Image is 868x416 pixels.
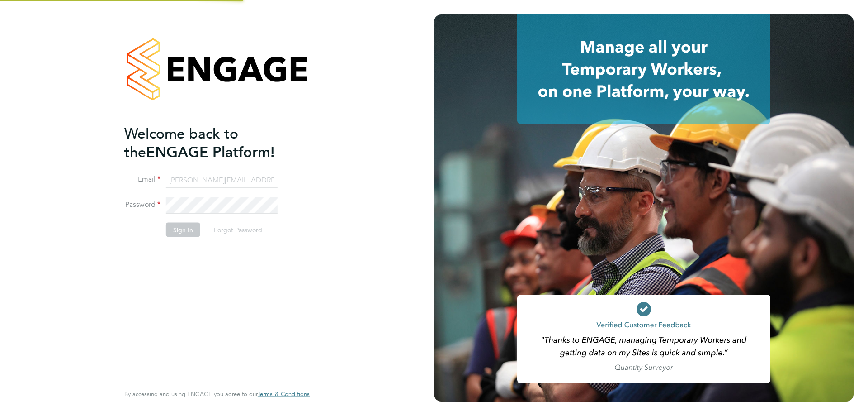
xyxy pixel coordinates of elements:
a: Terms & Conditions [258,391,310,398]
input: Enter your work email... [166,172,278,188]
span: Welcome back to the [124,124,238,161]
button: Sign In [166,223,200,237]
button: Forgot Password [207,223,269,237]
h2: ENGAGE Platform! [124,124,301,161]
label: Email [124,175,160,184]
label: Password [124,200,160,210]
span: Terms & Conditions [258,390,310,398]
span: By accessing and using ENGAGE you agree to our [124,390,310,398]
